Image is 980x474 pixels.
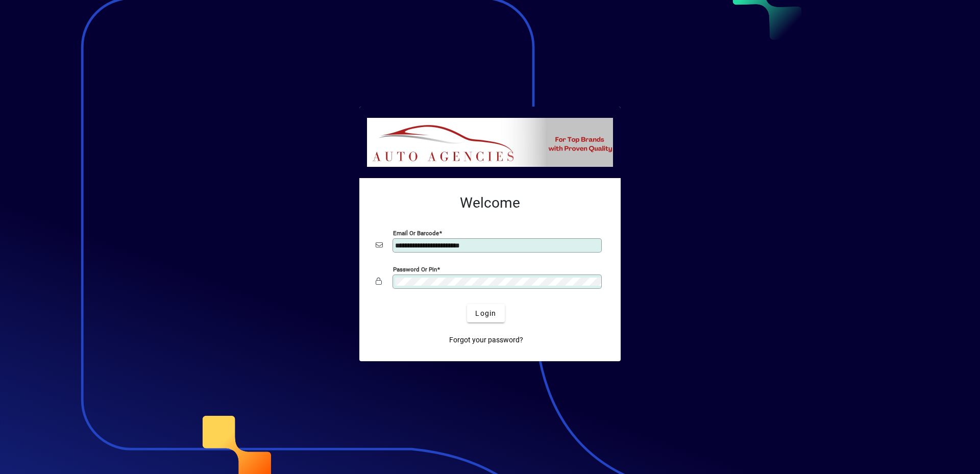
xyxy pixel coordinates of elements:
[449,335,523,345] span: Forgot your password?
[445,331,527,349] a: Forgot your password?
[376,194,604,212] h2: Welcome
[393,230,439,237] mat-label: Email or Barcode
[475,308,496,319] span: Login
[467,304,504,322] button: Login
[393,266,437,273] mat-label: Password or Pin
